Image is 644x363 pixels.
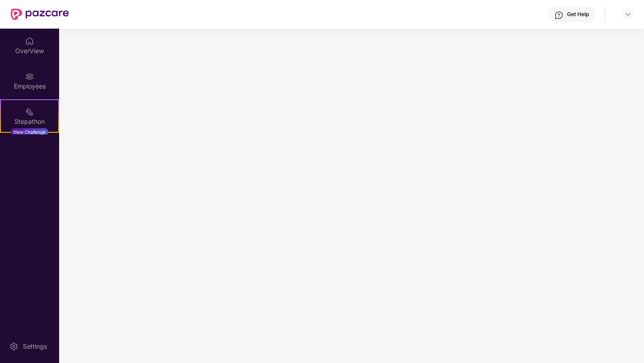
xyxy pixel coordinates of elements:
[25,72,34,81] img: svg+xml;base64,PHN2ZyBpZD0iRW1wbG95ZWVzIiB4bWxucz0iaHR0cDovL3d3dy53My5vcmcvMjAwMC9zdmciIHdpZHRoPS...
[25,37,34,46] img: svg+xml;base64,PHN2ZyBpZD0iSG9tZSIgeG1sbnM9Imh0dHA6Ly93d3cudzMub3JnLzIwMDAvc3ZnIiB3aWR0aD0iMjAiIG...
[624,11,631,18] img: svg+xml;base64,PHN2ZyBpZD0iRHJvcGRvd24tMzJ4MzIiIHhtbG5zPSJodHRwOi8vd3d3LnczLm9yZy8yMDAwL3N2ZyIgd2...
[20,342,50,351] div: Settings
[9,342,18,351] img: svg+xml;base64,PHN2ZyBpZD0iU2V0dGluZy0yMHgyMCIgeG1sbnM9Imh0dHA6Ly93d3cudzMub3JnLzIwMDAvc3ZnIiB3aW...
[25,107,34,116] img: svg+xml;base64,PHN2ZyB4bWxucz0iaHR0cDovL3d3dy53My5vcmcvMjAwMC9zdmciIHdpZHRoPSIyMSIgaGVpZ2h0PSIyMC...
[567,11,589,18] div: Get Help
[11,8,69,20] img: New Pazcare Logo
[1,117,58,126] div: Stepathon
[11,128,48,135] div: New Challenge
[554,11,563,20] img: svg+xml;base64,PHN2ZyBpZD0iSGVscC0zMngzMiIgeG1sbnM9Imh0dHA6Ly93d3cudzMub3JnLzIwMDAvc3ZnIiB3aWR0aD...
